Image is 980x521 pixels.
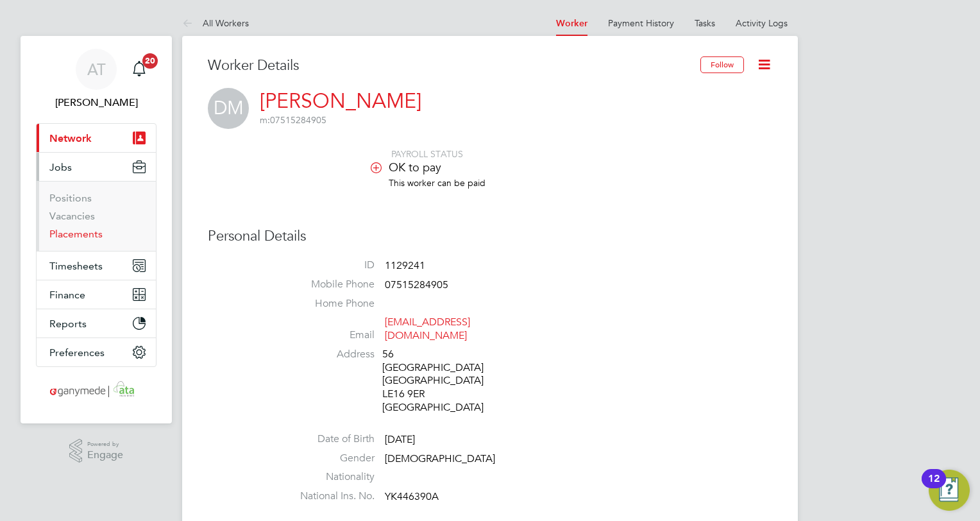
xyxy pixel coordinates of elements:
[285,452,375,465] label: Gender
[285,278,375,291] label: Mobile Phone
[556,18,587,29] a: Worker
[87,439,123,450] span: Powered by
[49,192,92,204] a: Positions
[285,348,375,361] label: Address
[208,88,249,129] span: DM
[37,124,156,152] button: Network
[260,114,326,126] span: 07515284905
[46,380,147,400] img: ganymedesolutions-logo-retina.png
[928,479,940,495] div: 12
[389,160,441,175] span: OK to pay
[36,49,156,110] a: AT[PERSON_NAME]
[385,278,448,291] span: 07515284905
[37,280,156,309] button: Finance
[695,17,715,29] a: Tasks
[285,490,375,503] label: National Ins. No.
[37,153,156,181] button: Jobs
[49,228,103,240] a: Placements
[260,114,270,126] span: m:
[391,148,463,160] span: PAYROLL STATUS
[49,161,72,173] span: Jobs
[736,17,788,29] a: Activity Logs
[36,95,156,110] span: Angie Taylor
[49,289,85,301] span: Finance
[87,450,123,461] span: Engage
[182,17,249,29] a: All Workers
[385,452,495,465] span: [DEMOGRAPHIC_DATA]
[49,210,95,222] a: Vacancies
[21,36,172,423] nav: Main navigation
[126,49,152,90] a: 20
[49,346,105,359] span: Preferences
[700,56,744,73] button: Follow
[260,89,421,114] a: [PERSON_NAME]
[385,316,470,342] a: [EMAIL_ADDRESS][DOMAIN_NAME]
[285,259,375,272] label: ID
[385,259,425,272] span: 1129241
[49,260,103,272] span: Timesheets
[87,61,106,78] span: AT
[37,181,156,251] div: Jobs
[285,470,375,484] label: Nationality
[208,56,700,75] h3: Worker Details
[929,470,970,511] button: Open Resource Center, 12 new notifications
[142,53,158,69] span: 20
[285,432,375,446] label: Date of Birth
[208,227,772,246] h3: Personal Details
[36,380,156,400] a: Go to home page
[285,297,375,311] label: Home Phone
[608,17,674,29] a: Payment History
[285,329,375,342] label: Email
[385,490,439,503] span: YK446390A
[37,338,156,366] button: Preferences
[37,252,156,280] button: Timesheets
[382,348,504,414] div: 56 [GEOGRAPHIC_DATA] [GEOGRAPHIC_DATA] LE16 9ER [GEOGRAPHIC_DATA]
[49,318,87,330] span: Reports
[37,309,156,337] button: Reports
[69,439,124,463] a: Powered byEngage
[49,132,92,144] span: Network
[389,177,486,189] span: This worker can be paid
[385,433,415,446] span: [DATE]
